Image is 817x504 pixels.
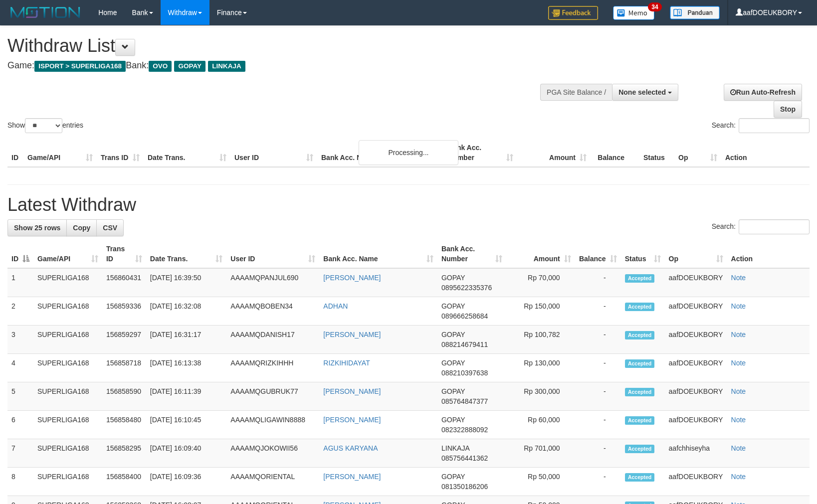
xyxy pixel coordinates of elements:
[102,468,146,496] td: 156858400
[591,139,639,167] th: Balance
[102,326,146,354] td: 156859297
[323,359,370,367] a: RIZKIHIDAYAT
[7,354,33,382] td: 4
[323,331,381,338] a: [PERSON_NAME]
[506,297,575,326] td: Rp 150,000
[226,382,319,411] td: AAAAMQGUBRUK77
[674,139,721,167] th: Op
[33,268,102,297] td: SUPERLIGA168
[23,139,97,167] th: Game/API
[146,354,227,382] td: [DATE] 16:13:38
[444,139,517,167] th: Bank Acc. Number
[575,411,621,439] td: -
[506,240,575,268] th: Amount: activate to sort column ascending
[774,101,802,118] a: Stop
[575,326,621,354] td: -
[7,118,83,133] label: Show entries
[323,302,348,310] a: ADHAN
[146,439,227,468] td: [DATE] 16:09:40
[665,326,727,354] td: aafDOEUKBORY
[319,240,437,268] th: Bank Acc. Name: activate to sort column ascending
[441,483,488,491] span: Copy 081350186206 to clipboard
[226,439,319,468] td: AAAAMQJOKOWII56
[33,326,102,354] td: SUPERLIGA168
[540,84,612,101] div: PGA Site Balance /
[575,297,621,326] td: -
[323,473,381,481] a: [PERSON_NAME]
[712,118,810,133] label: Search:
[506,439,575,468] td: Rp 701,000
[226,268,319,297] td: AAAAMQPANJUL690
[625,388,655,396] span: Accepted
[66,219,97,236] a: Copy
[323,387,381,395] a: [PERSON_NAME]
[625,274,655,283] span: Accepted
[441,274,465,282] span: GOPAY
[144,139,230,167] th: Date Trans.
[731,444,746,452] a: Note
[575,240,621,268] th: Balance: activate to sort column ascending
[575,382,621,411] td: -
[7,439,33,468] td: 7
[665,268,727,297] td: aafDOEUKBORY
[575,468,621,496] td: -
[625,331,655,339] span: Accepted
[441,416,465,424] span: GOPAY
[317,139,444,167] th: Bank Acc. Name
[731,331,746,338] a: Note
[639,139,674,167] th: Status
[208,61,245,72] span: LINKAJA
[625,416,655,425] span: Accepted
[506,411,575,439] td: Rp 60,000
[33,468,102,496] td: SUPERLIGA168
[441,397,488,405] span: Copy 085764847377 to clipboard
[731,473,746,481] a: Note
[441,387,465,395] span: GOPAY
[96,219,124,236] a: CSV
[146,240,227,268] th: Date Trans.: activate to sort column ascending
[731,387,746,395] a: Note
[441,302,465,310] span: GOPAY
[613,6,655,20] img: Button%20Memo.svg
[506,468,575,496] td: Rp 50,000
[102,297,146,326] td: 156859336
[226,297,319,326] td: AAAAMQBOBEN34
[97,139,144,167] th: Trans ID
[7,61,535,71] h4: Game: Bank:
[33,354,102,382] td: SUPERLIGA168
[731,416,746,424] a: Note
[359,140,458,165] div: Processing...
[731,359,746,367] a: Note
[102,439,146,468] td: 156858295
[226,354,319,382] td: AAAAMQRIZKIHHH
[7,297,33,326] td: 2
[665,382,727,411] td: aafDOEUKBORY
[226,411,319,439] td: AAAAMQLIGAWIN8888
[517,139,591,167] th: Amount
[33,411,102,439] td: SUPERLIGA168
[102,240,146,268] th: Trans ID: activate to sort column ascending
[665,354,727,382] td: aafDOEUKBORY
[575,268,621,297] td: -
[739,219,810,234] input: Search:
[226,468,319,496] td: AAAAMQORIENTAL
[7,240,33,268] th: ID: activate to sort column descending
[727,240,810,268] th: Action
[14,224,60,232] span: Show 25 rows
[34,61,126,72] span: ISPORT > SUPERLIGA168
[506,268,575,297] td: Rp 70,000
[7,326,33,354] td: 3
[506,382,575,411] td: Rp 300,000
[441,369,488,377] span: Copy 088210397638 to clipboard
[618,88,666,96] span: None selected
[103,224,117,232] span: CSV
[25,118,62,133] select: Showentries
[724,84,802,101] a: Run Auto-Refresh
[712,219,810,234] label: Search:
[7,382,33,411] td: 5
[441,359,465,367] span: GOPAY
[506,354,575,382] td: Rp 130,000
[33,240,102,268] th: Game/API: activate to sort column ascending
[102,411,146,439] td: 156858480
[102,382,146,411] td: 156858590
